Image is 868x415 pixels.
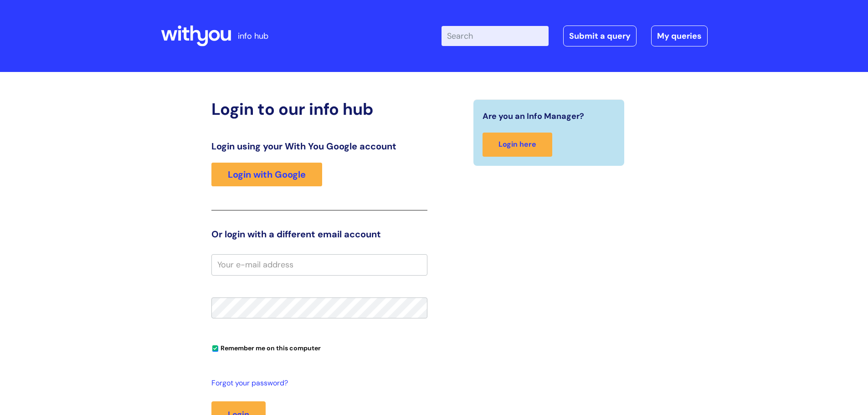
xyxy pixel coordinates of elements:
a: Login here [483,133,552,157]
a: Submit a query [563,26,637,46]
p: info hub [238,29,268,43]
h3: Login using your With You Google account [211,141,427,152]
div: You can uncheck this option if you're logging in from a shared device [211,340,427,355]
h3: Or login with a different email account [211,229,427,240]
input: Search [442,26,549,46]
input: Remember me on this computer [212,346,218,352]
a: Login with Google [211,163,322,186]
input: Your e-mail address [211,254,427,275]
label: Remember me on this computer [211,342,321,352]
span: Are you an Info Manager? [483,109,584,123]
a: My queries [651,26,708,46]
h2: Login to our info hub [211,99,427,119]
a: Forgot your password? [211,377,423,390]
